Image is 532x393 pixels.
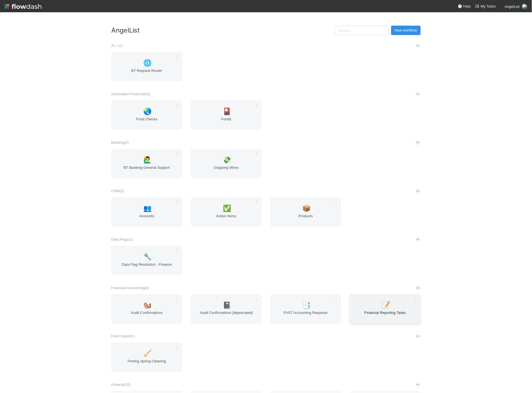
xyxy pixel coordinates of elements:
[144,108,152,115] span: 🌏
[223,302,231,309] span: 📓
[111,140,129,145] span: Banking ( 2 )
[223,205,231,212] span: ✅
[475,4,496,9] a: My Tasks
[144,205,152,212] span: 👥
[111,43,123,48] span: AL < ( 1 )
[270,197,341,227] a: 📦Products
[111,334,135,338] span: Fund Import ( 1 )
[111,189,124,193] span: CRM ( 3 )
[335,26,389,35] input: Search...
[191,100,262,130] a: 🎴Funds
[144,350,152,357] span: 🧹
[303,302,311,309] span: 📑
[113,213,180,224] span: Accounts
[111,237,133,241] span: Data Flags ( 1 )
[4,2,42,11] img: logo-inverted-e16ddd16eac7371096b0.svg
[111,197,182,227] a: 👥Accounts
[144,302,152,309] span: 🐿️
[111,383,130,387] span: General ( 10 )
[270,294,341,324] a: 📑FAST Accounting Requests
[272,213,339,224] span: Products
[352,310,419,321] span: Financial Reporting Tasks
[113,165,180,176] span: BT Banking General Support
[144,59,152,67] span: 🌐
[191,294,262,324] a: 📓Audit Confirmations [deprecated]
[475,4,496,8] span: My Tasks
[111,294,182,324] a: 🐿️Audit Confirmations
[144,156,152,163] span: 🙋‍♂️
[113,116,180,128] span: Fund Checks
[111,149,182,178] a: 🙋‍♂️BT Banking General Support
[505,4,520,9] span: AngelList
[111,92,151,96] span: Automated Financials ( 2 )
[391,26,421,35] button: New workflow
[458,4,471,9] div: Help
[193,165,260,176] span: Outgoing Wires
[272,310,339,321] span: FAST Accounting Requests
[111,343,182,372] a: 🧹Porting Spring Cleaning
[111,26,335,34] h3: AngelList
[193,116,260,128] span: Funds
[191,149,262,178] a: 💸Outgoing Wires
[111,246,182,275] a: 🔧Data Flag Resolution - Finance
[223,156,231,163] span: 💸
[111,286,149,290] span: Financial Accounting ( 4 )
[350,294,421,324] a: 📝Financial Reporting Tasks
[303,205,311,212] span: 📦
[111,52,182,81] a: 🌐BT Request Router
[144,253,152,260] span: 🔧
[113,262,180,273] span: Data Flag Resolution - Finance
[113,68,180,79] span: BT Request Router
[113,310,180,321] span: Audit Confirmations
[113,359,180,370] span: Porting Spring Cleaning
[191,197,262,227] a: ✅Action Items
[382,302,390,309] span: 📝
[193,213,260,224] span: Action Items
[193,310,260,321] span: Audit Confirmations [deprecated]
[223,108,231,115] span: 🎴
[111,100,182,130] a: 🌏Fund Checks
[522,4,528,9] img: avatar_c7c7de23-09de-42ad-8e02-7981c37ee075.png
